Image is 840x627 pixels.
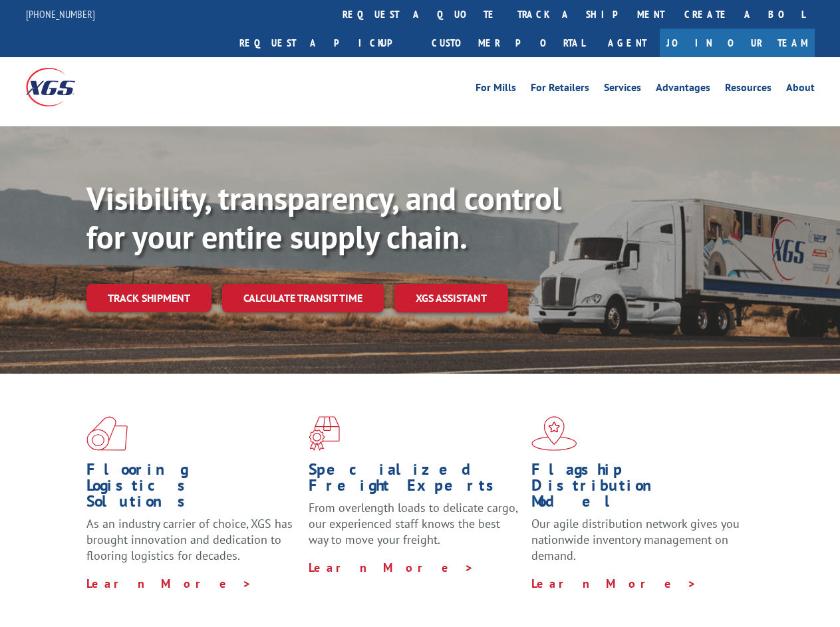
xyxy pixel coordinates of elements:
[422,29,595,57] a: Customer Portal
[656,82,710,97] a: Advantages
[531,461,744,516] h1: Flagship Distribution Model
[86,461,299,516] h1: Flooring Logistics Solutions
[86,516,293,563] span: As an industry carrier of choice, XGS has brought innovation and dedication to flooring logistics...
[531,576,697,591] a: Learn More >
[725,82,771,97] a: Resources
[86,284,211,312] a: Track shipment
[26,7,95,21] a: [PHONE_NUMBER]
[86,178,561,257] b: Visibility, transparency, and control for your entire supply chain.
[604,82,641,97] a: Services
[476,82,516,97] a: For Mills
[222,284,384,313] a: Calculate transit time
[86,416,128,451] img: xgs-icon-total-supply-chain-intelligence-red
[531,82,589,97] a: For Retailers
[309,500,521,559] p: From overlength loads to delicate cargo, our experienced staff knows the best way to move your fr...
[394,284,508,313] a: XGS ASSISTANT
[660,29,815,57] a: Join Our Team
[309,416,340,451] img: xgs-icon-focused-on-flooring-red
[595,29,660,57] a: Agent
[86,576,252,591] a: Learn More >
[309,560,474,575] a: Learn More >
[531,516,740,563] span: Our agile distribution network gives you nationwide inventory management on demand.
[309,461,521,500] h1: Specialized Freight Experts
[531,416,577,451] img: xgs-icon-flagship-distribution-model-red
[229,29,422,57] a: Request a pickup
[786,82,815,97] a: About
